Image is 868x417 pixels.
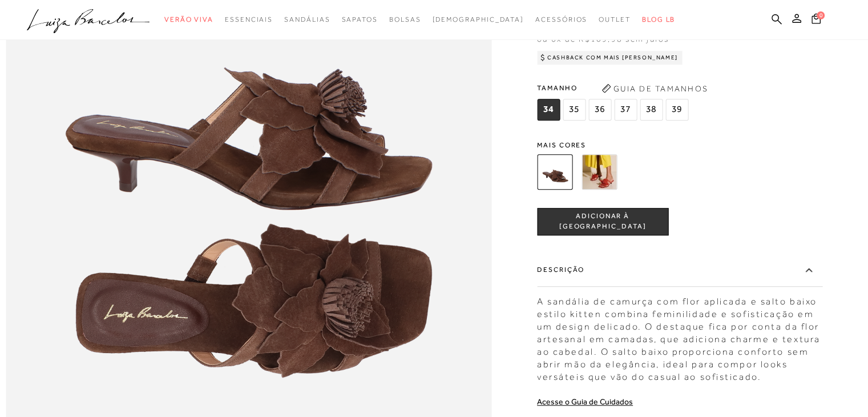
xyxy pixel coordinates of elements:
a: categoryNavScreenReaderText [164,9,213,30]
button: 0 [808,13,824,28]
span: 34 [537,99,560,121]
div: Cashback com Mais [PERSON_NAME] [537,51,683,65]
span: Acessórios [535,15,587,23]
span: Essenciais [225,15,273,23]
span: Sapatos [341,15,377,23]
button: ADICIONAR À [GEOGRAPHIC_DATA] [537,208,668,235]
span: 36 [588,99,611,121]
button: Guia de Tamanhos [597,79,712,98]
span: 38 [640,99,663,121]
span: 0 [817,11,825,19]
a: Acesse o Guia de Cuidados [537,397,633,406]
div: A sandália de camurça com flor aplicada e salto baixo estilo kitten combina feminilidade e sofist... [537,290,822,383]
span: Tamanho [537,79,691,97]
span: Verão Viva [164,15,213,23]
a: categoryNavScreenReaderText [225,9,273,30]
span: 39 [665,99,688,121]
span: Sandálias [284,15,330,23]
a: categoryNavScreenReaderText [389,9,421,30]
img: SANDÁLIA DE CAMURÇA CAFÉ COM FLOR APLICADA E SALTO BAIXO KITTEN HEEL [537,154,572,190]
span: [DEMOGRAPHIC_DATA] [432,15,524,23]
span: Bolsas [389,15,421,23]
a: categoryNavScreenReaderText [284,9,330,30]
span: 35 [563,99,586,121]
span: 37 [614,99,637,121]
a: categoryNavScreenReaderText [341,9,377,30]
img: SANDÁLIA DE CAMURÇA VERMELHO CAIENA COM FLOR APLICADA E SALTO BAIXO KITTEN HEEL [582,154,617,190]
a: BLOG LB [642,9,675,30]
label: Descrição [537,254,822,287]
a: categoryNavScreenReaderText [535,9,587,30]
span: Mais cores [537,142,822,149]
a: categoryNavScreenReaderText [599,9,631,30]
span: ADICIONAR À [GEOGRAPHIC_DATA] [538,212,668,232]
span: Outlet [599,15,631,23]
span: BLOG LB [642,15,675,23]
a: noSubCategoriesText [432,9,524,30]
